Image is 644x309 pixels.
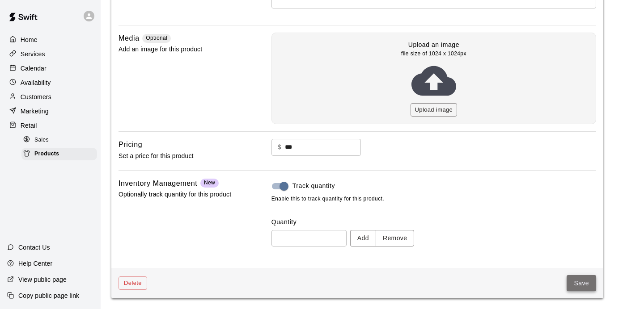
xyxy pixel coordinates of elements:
p: Customers [21,92,51,101]
button: Upload image [411,103,458,117]
a: Customers [7,90,93,104]
p: Contact Us [18,243,50,252]
h6: Media [119,33,140,44]
a: Products [21,147,101,161]
a: Retail [7,119,93,132]
p: Home [21,35,38,44]
a: Calendar [7,62,93,75]
a: Services [7,47,93,61]
a: Home [7,33,93,46]
p: Services [21,50,45,58]
p: Retail [21,121,37,130]
button: Save [567,275,596,292]
a: Marketing [7,104,93,118]
h6: Pricing [119,139,142,150]
button: Remove [376,230,415,246]
div: Sales [21,134,97,146]
label: Quantity [271,217,596,226]
p: Copy public page link [18,291,79,300]
span: Track quantity [292,181,335,191]
p: Calendar [21,64,47,73]
p: Availability [21,78,51,87]
p: Help Center [18,259,52,268]
p: Set a price for this product [119,150,243,162]
p: Upload an image [408,40,459,50]
span: Enable this to track quantity for this product. [271,195,596,204]
p: $ [278,142,281,152]
span: Sales [34,136,49,145]
span: Optional [146,35,167,41]
div: Products [21,148,97,160]
span: Products [34,150,59,159]
span: New [204,180,215,186]
p: Marketing [21,107,49,116]
span: file size of 1024 x 1024px [401,50,466,58]
p: Optionally track quantity for this product [119,189,243,200]
button: Delete [119,276,147,290]
p: View public page [18,275,67,284]
h6: Inventory Management [119,178,197,189]
a: Sales [21,133,101,147]
a: Availability [7,76,93,89]
p: Add an image for this product [119,44,243,55]
button: Add [350,230,376,246]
